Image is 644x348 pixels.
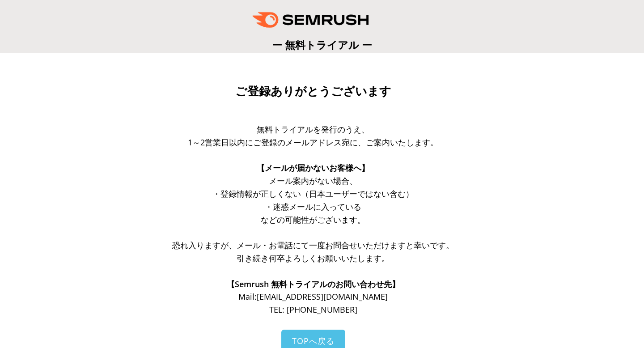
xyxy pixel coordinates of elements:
[238,291,388,302] span: Mail: [EMAIL_ADDRESS][DOMAIN_NAME]
[269,175,357,186] span: メール案内がない場合、
[172,240,454,250] span: 恐れ入りますが、メール・お電話にて一度お問合せいただけますと幸いです。
[272,38,372,52] span: ー 無料トライアル ー
[188,137,438,148] span: 1～2営業日以内にご登録のメールアドレス宛に、ご案内いたします。
[265,201,361,212] span: ・迷惑メールに入っている
[257,124,369,135] span: 無料トライアルを発行のうえ、
[237,253,390,263] span: 引き続き何卒よろしくお願いいたします。
[257,162,369,173] span: 【メールが届かないお客様へ】
[292,335,335,346] span: TOPへ戻る
[269,304,357,315] span: TEL: [PHONE_NUMBER]
[235,85,391,98] span: ご登録ありがとうございます
[261,214,365,225] span: などの可能性がございます。
[212,188,414,199] span: ・登録情報が正しくない（日本ユーザーではない含む）
[227,279,400,289] span: 【Semrush 無料トライアルのお問い合わせ先】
